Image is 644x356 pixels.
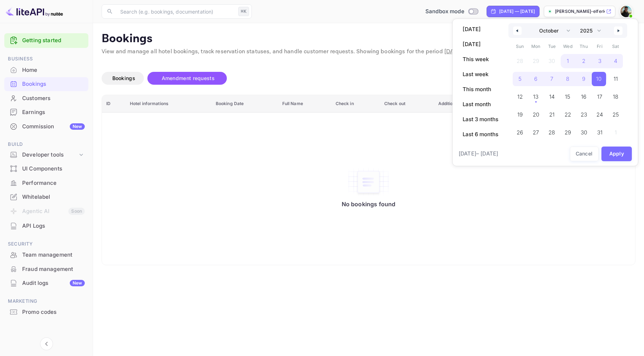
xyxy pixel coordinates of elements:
span: 31 [597,126,602,139]
span: 7 [550,73,553,85]
button: 15 [560,88,576,102]
span: 3 [598,55,601,68]
button: [DATE] [458,23,503,35]
span: 11 [614,73,618,85]
button: 4 [608,52,624,66]
button: 27 [528,124,544,138]
button: 2 [576,52,592,66]
span: 14 [549,90,555,103]
span: 18 [613,90,618,103]
button: 3 [592,52,608,66]
button: Cancel [570,147,599,161]
button: 7 [544,70,560,84]
span: 10 [596,73,601,85]
span: 19 [517,108,523,121]
span: Sat [608,41,624,52]
button: 28 [544,124,560,138]
span: 28 [548,126,555,139]
button: 12 [512,88,528,102]
span: Sun [512,41,528,52]
button: 24 [592,106,608,120]
button: 21 [544,106,560,120]
span: [DATE] – [DATE] [459,150,498,158]
button: Last week [458,68,503,80]
span: 29 [565,126,571,139]
span: Fri [592,41,608,52]
span: 23 [581,108,587,121]
button: Last month [458,98,503,110]
button: 25 [608,106,624,120]
button: 22 [560,106,576,120]
button: 31 [592,124,608,138]
button: 30 [576,124,592,138]
button: Last 3 months [458,113,503,125]
button: 1 [560,52,576,66]
span: Thu [576,41,592,52]
span: 13 [533,90,538,103]
button: Last 6 months [458,128,503,140]
button: Apply [601,147,632,161]
span: Tue [544,41,560,52]
button: This month [458,83,503,95]
span: Wed [560,41,576,52]
span: 26 [517,126,523,139]
span: 17 [597,90,602,103]
span: 21 [549,108,555,121]
button: 8 [560,70,576,84]
button: 23 [576,106,592,120]
button: 6 [528,70,544,84]
span: 8 [566,73,569,85]
button: 29 [560,124,576,138]
span: 1 [567,55,569,68]
span: 6 [534,73,537,85]
span: 9 [582,73,585,85]
button: 20 [528,106,544,120]
button: 17 [592,88,608,102]
button: This week [458,53,503,65]
button: 14 [544,88,560,102]
span: 12 [517,90,523,103]
button: 19 [512,106,528,120]
button: 5 [512,70,528,84]
button: [DATE] [458,38,503,50]
span: 2 [582,55,585,68]
span: 24 [596,108,603,121]
button: 10 [592,70,608,84]
span: 27 [533,126,539,139]
span: 5 [518,73,522,85]
span: 15 [565,90,570,103]
button: 18 [608,88,624,102]
span: 30 [581,126,587,139]
button: 13 [528,88,544,102]
button: 9 [576,70,592,84]
span: 25 [613,108,619,121]
button: 16 [576,88,592,102]
span: 16 [581,90,586,103]
span: 4 [614,55,617,68]
span: Mon [528,41,544,52]
span: 22 [565,108,571,121]
button: 11 [608,70,624,84]
button: 26 [512,124,528,138]
span: 20 [533,108,539,121]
